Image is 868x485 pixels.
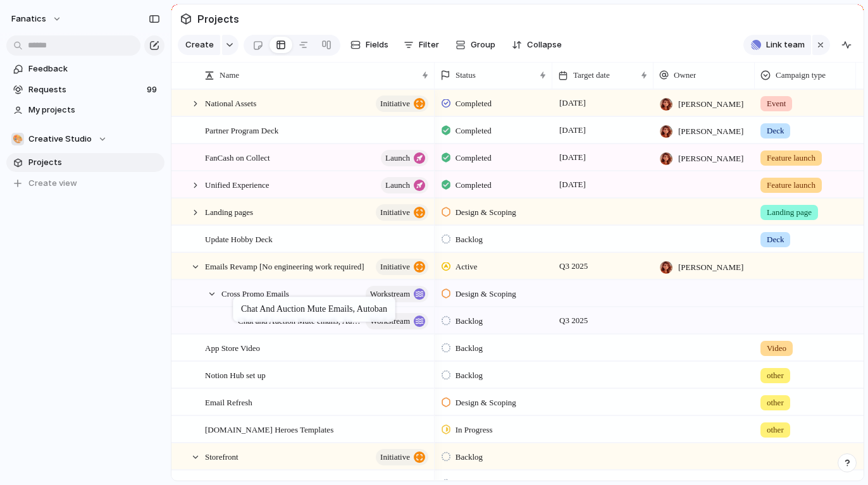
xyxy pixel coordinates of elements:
span: initiative [380,258,410,276]
a: Feedback [6,59,164,78]
span: National Assets [205,95,256,110]
span: other [767,369,784,382]
button: initiative [376,95,428,112]
span: Completed [456,152,492,164]
button: Group [449,35,502,55]
button: Fields [345,35,394,55]
span: Q3 2025 [556,313,591,328]
button: workstream [366,286,428,302]
span: launch [385,176,410,194]
span: Link team [766,39,805,51]
button: initiative [376,259,428,275]
span: Backlog [456,233,483,246]
span: Deck [767,125,784,137]
span: other [767,396,784,409]
span: Name [220,69,239,82]
span: [DATE] [556,123,589,138]
div: 🎨 [11,133,24,145]
span: initiative [380,95,410,113]
span: Design & Scoping [456,396,516,409]
span: Storefront [205,449,239,464]
span: launch [385,149,410,167]
button: Filter [399,35,444,55]
a: My projects [6,101,164,120]
a: Projects [6,153,164,172]
span: [DOMAIN_NAME] Heroes Templates [205,422,333,436]
div: Chat and Auction Mute emails, Autoban [241,304,387,314]
span: Feature launch [767,179,815,192]
span: Design & Scoping [456,206,516,219]
span: Partner Program Deck [205,123,278,137]
span: Owner [674,69,696,82]
button: Link team [743,35,811,55]
span: Design & Scoping [456,288,516,300]
span: Backlog [456,342,483,355]
span: Group [471,39,495,51]
button: launch [381,150,428,166]
span: Completed [456,125,492,137]
button: workstream [366,313,428,329]
span: Create [185,39,214,51]
a: Requests99 [6,80,164,99]
span: Creative Studio [28,133,92,145]
button: 🎨Creative Studio [6,130,164,149]
span: Filter [419,39,439,51]
span: [DATE] [556,95,589,111]
span: FanCash on Collect [205,150,270,164]
span: other [767,424,784,436]
span: Completed [456,97,492,110]
span: Feature launch [767,152,815,164]
span: [DATE] [556,150,589,165]
span: Video [767,342,786,355]
span: Emails Revamp [No engineering work required] [205,259,364,273]
span: Landing page [767,206,812,219]
span: Deck [767,233,784,246]
span: Q3 2025 [556,259,591,274]
span: [DATE] [556,177,589,192]
span: Unified Experience [205,177,269,192]
span: initiative [380,204,410,221]
span: Campaign type [776,69,826,82]
span: Collapse [527,39,562,51]
span: Backlog [456,369,483,382]
span: fanatics [11,13,46,25]
span: Active [456,261,478,273]
span: App Store Video [205,340,260,355]
span: Notion Hub set up [205,367,266,382]
span: Backlog [456,315,483,328]
span: Email Refresh [205,395,252,409]
span: Projects [28,156,160,169]
span: Fields [366,39,388,51]
button: initiative [376,204,428,221]
span: Backlog [456,451,483,464]
span: [PERSON_NAME] [678,261,743,274]
button: fanatics [6,9,68,29]
span: initiative [380,448,410,466]
span: Landing pages [205,204,253,219]
button: initiative [376,449,428,465]
span: Update Hobby Deck [205,231,273,246]
button: Collapse [507,35,567,55]
button: Create view [6,174,164,193]
button: Create [178,35,220,55]
span: Event [767,97,786,110]
span: Requests [28,83,143,96]
span: Completed [456,179,492,192]
span: [PERSON_NAME] [678,125,743,138]
button: launch [381,177,428,193]
span: Target date [573,69,610,82]
span: [PERSON_NAME] [678,152,743,165]
span: Cross Promo Emails [221,286,289,300]
span: My projects [28,104,160,116]
span: workstream [370,285,410,303]
span: 99 [147,83,159,96]
span: Create view [28,177,77,190]
span: Feedback [28,63,160,75]
span: Projects [195,8,242,30]
span: Status [456,69,476,82]
span: In Progress [456,424,493,436]
span: [PERSON_NAME] [678,98,743,111]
